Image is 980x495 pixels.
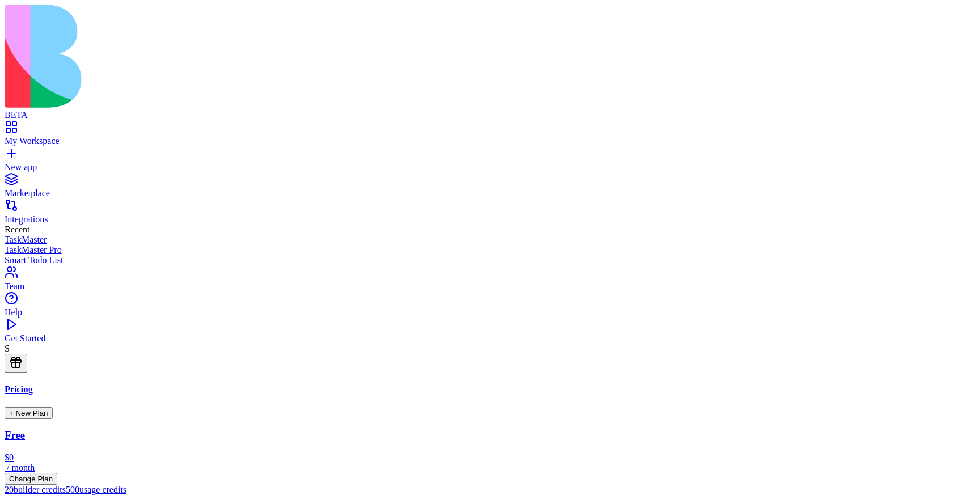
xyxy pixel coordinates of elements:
a: Get Started [5,323,975,344]
a: TaskMaster Pro [5,245,975,255]
a: TaskMaster [5,235,975,245]
a: Integrations [5,204,975,225]
div: Integrations [5,214,975,225]
span: 500 usage credits [66,485,126,494]
span: 20 builder credits [5,485,66,494]
div: BETA [5,110,975,120]
img: logo [5,5,461,108]
a: Team [5,271,975,291]
div: $ 0 [5,452,975,463]
div: My Workspace [5,136,975,146]
a: My Workspace [5,126,975,146]
a: Pricing [5,384,975,395]
div: Help [5,307,975,318]
div: Team [5,281,975,291]
a: New app [5,152,975,172]
a: + New Plan [5,408,53,417]
div: / month [5,463,975,473]
h3: Free [5,429,975,442]
a: Help [5,297,975,318]
a: BETA [5,100,975,120]
div: Marketplace [5,188,975,198]
span: S [5,344,10,353]
button: Change Plan [5,473,57,485]
a: Smart Todo List [5,255,975,265]
a: Marketplace [5,178,975,198]
button: + New Plan [5,407,53,419]
div: Get Started [5,333,975,344]
span: Recent [5,225,29,234]
div: New app [5,162,975,172]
